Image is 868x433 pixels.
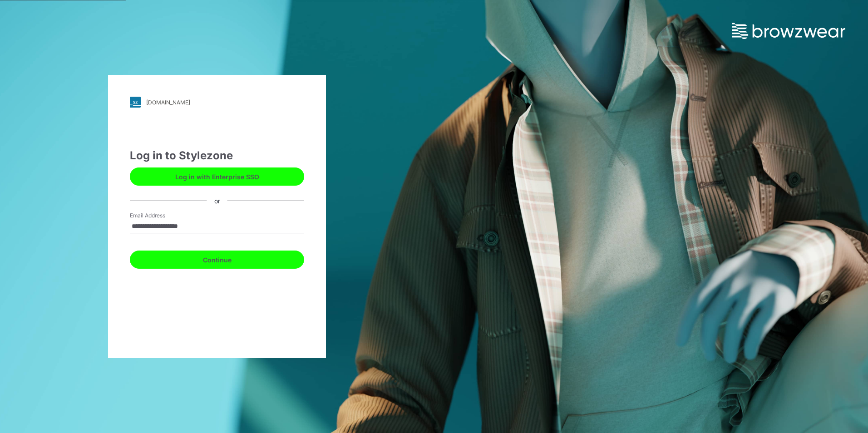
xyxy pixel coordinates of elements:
img: stylezone-logo.562084cfcfab977791bfbf7441f1a819.svg [130,97,141,108]
label: Email Address [130,212,193,220]
button: Continue [130,251,304,269]
div: or [207,196,227,205]
a: [DOMAIN_NAME] [130,97,304,108]
img: browzwear-logo.e42bd6dac1945053ebaf764b6aa21510.svg [732,23,845,39]
div: [DOMAIN_NAME] [146,99,190,106]
div: Log in to Stylezone [130,148,304,164]
button: Log in with Enterprise SSO [130,167,304,186]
